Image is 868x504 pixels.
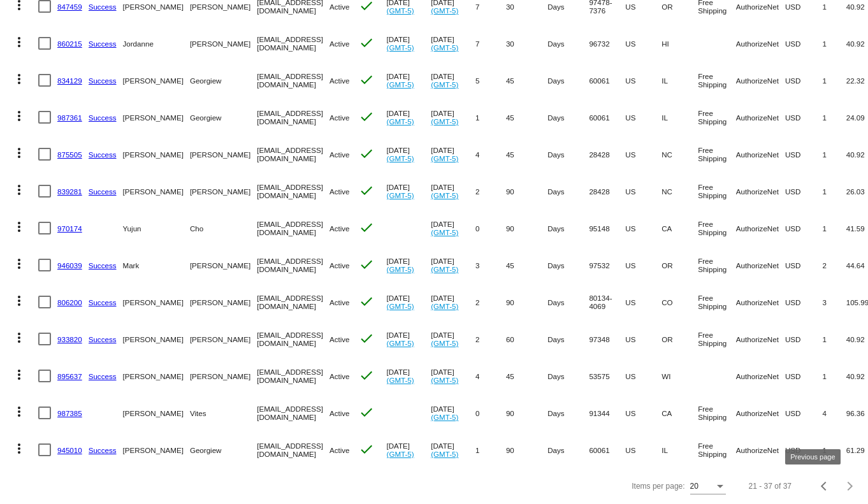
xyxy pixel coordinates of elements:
span: Active [329,3,350,11]
mat-cell: [PERSON_NAME] [123,394,190,431]
mat-cell: [PERSON_NAME] [123,431,190,468]
button: Previous page [812,473,837,499]
mat-select: Items per page: [690,482,726,491]
a: 806200 [57,298,82,306]
mat-cell: 95148 [589,210,625,247]
mat-cell: IL [662,431,698,468]
mat-cell: USD [785,173,823,210]
mat-cell: US [625,394,662,431]
mat-cell: 90 [506,284,547,320]
a: Success [89,3,117,11]
mat-cell: 90 [506,210,547,247]
mat-cell: 3 [475,247,506,284]
mat-cell: 91344 [589,394,625,431]
mat-cell: 2 [475,284,506,320]
a: (GMT-5) [387,376,414,384]
span: Active [329,335,350,343]
a: (GMT-5) [387,302,414,310]
mat-cell: Days [547,136,589,173]
mat-icon: check [359,146,374,161]
a: (GMT-5) [387,154,414,162]
mat-cell: 45 [506,357,547,394]
mat-cell: Days [547,357,589,394]
mat-cell: NC [662,173,698,210]
mat-cell: 80134-4069 [589,284,625,320]
mat-cell: Days [547,62,589,99]
div: Items per page: [632,482,684,491]
a: (GMT-5) [431,43,458,52]
a: 834129 [57,76,82,85]
mat-cell: [DATE] [431,247,475,284]
mat-cell: AuthorizeNet [736,62,785,99]
a: Success [89,335,117,343]
mat-cell: AuthorizeNet [736,320,785,357]
mat-cell: IL [662,62,698,99]
mat-cell: AuthorizeNet [736,247,785,284]
mat-cell: OR [662,247,698,284]
a: 987361 [57,113,82,122]
mat-cell: [PERSON_NAME] [123,99,190,136]
mat-cell: [PERSON_NAME] [190,136,257,173]
mat-cell: [PERSON_NAME] [190,173,257,210]
mat-cell: Georgiew [190,99,257,136]
mat-cell: [DATE] [387,62,431,99]
a: (GMT-5) [431,80,458,89]
mat-cell: USD [785,99,823,136]
span: Active [329,150,350,159]
mat-cell: [EMAIL_ADDRESS][DOMAIN_NAME] [257,136,329,173]
mat-cell: Free Shipping [698,136,736,173]
mat-cell: 90 [506,431,547,468]
mat-cell: 1 [822,431,846,468]
a: 895637 [57,372,82,380]
mat-cell: 45 [506,247,547,284]
a: (GMT-5) [431,376,458,384]
mat-cell: AuthorizeNet [736,136,785,173]
mat-cell: [PERSON_NAME] [190,357,257,394]
mat-cell: USD [785,136,823,173]
a: (GMT-5) [387,450,414,458]
mat-icon: more_vert [11,108,27,124]
mat-cell: 90 [506,173,547,210]
mat-icon: more_vert [11,330,27,345]
mat-cell: [DATE] [431,173,475,210]
mat-cell: [PERSON_NAME] [190,320,257,357]
mat-cell: CA [662,210,698,247]
mat-cell: [EMAIL_ADDRESS][DOMAIN_NAME] [257,99,329,136]
a: Success [89,150,117,159]
mat-cell: [PERSON_NAME] [123,62,190,99]
mat-cell: [EMAIL_ADDRESS][DOMAIN_NAME] [257,247,329,284]
span: Active [329,298,350,306]
mat-cell: AuthorizeNet [736,431,785,468]
mat-icon: more_vert [11,145,27,161]
mat-cell: [DATE] [387,320,431,357]
a: (GMT-5) [431,228,458,236]
a: 970174 [57,224,82,233]
mat-cell: 30 [506,25,547,62]
mat-cell: [EMAIL_ADDRESS][DOMAIN_NAME] [257,25,329,62]
mat-cell: 28428 [589,136,625,173]
mat-cell: [EMAIL_ADDRESS][DOMAIN_NAME] [257,284,329,320]
mat-cell: [PERSON_NAME] [123,173,190,210]
mat-cell: 1 [822,25,846,62]
mat-cell: 1 [822,62,846,99]
mat-cell: 2 [822,247,846,284]
mat-cell: US [625,247,662,284]
mat-cell: 45 [506,99,547,136]
a: Success [89,76,117,85]
mat-cell: US [625,99,662,136]
a: (GMT-5) [431,450,458,458]
mat-cell: 1 [822,173,846,210]
mat-cell: 45 [506,62,547,99]
a: (GMT-5) [431,117,458,126]
mat-cell: Free Shipping [698,320,736,357]
mat-icon: check [359,35,374,50]
mat-cell: Free Shipping [698,99,736,136]
mat-cell: Georgiew [190,431,257,468]
mat-cell: 1 [822,99,846,136]
a: (GMT-5) [387,6,414,15]
mat-cell: Days [547,394,589,431]
span: Active [329,40,350,48]
mat-cell: US [625,173,662,210]
mat-cell: Days [547,210,589,247]
mat-cell: Free Shipping [698,173,736,210]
